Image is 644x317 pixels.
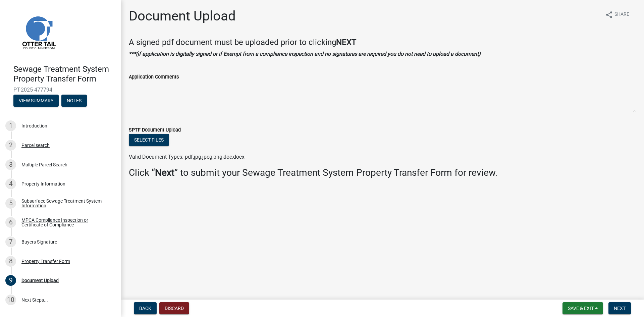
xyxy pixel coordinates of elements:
button: Save & Exit [562,302,603,314]
span: Save & Exit [568,306,594,311]
h3: Click “ ” to submit your Sewage Treatment System Property Transfer Form for review. [129,167,636,178]
div: Subsurface Sewage Treatment System Information [21,199,110,208]
div: 3 [5,159,16,170]
div: Introduction [21,123,47,128]
wm-modal-confirm: Summary [13,98,59,104]
button: Next [608,302,631,314]
img: Otter Tail County, Minnesota [13,7,64,57]
div: Multiple Parcel Search [21,162,67,167]
button: shareShare [600,8,635,21]
i: share [605,11,613,19]
wm-modal-confirm: Notes [61,98,87,104]
div: Property Information [21,181,65,186]
button: Notes [61,95,87,107]
strong: ***(if application is digitally signed or if Exempt from a compliance inspection and no signature... [129,51,481,57]
span: Share [614,11,629,19]
label: Application Comments [129,75,179,80]
button: View Summary [13,95,59,107]
h4: A signed pdf document must be uploaded prior to clicking [129,38,636,47]
div: 5 [5,198,16,209]
strong: Next [155,167,174,178]
div: 4 [5,178,16,189]
button: Back [134,302,157,314]
strong: NEXT [336,38,356,47]
label: SPTF Document Upload [129,128,181,133]
span: Back [139,306,151,311]
div: 9 [5,275,16,286]
h1: Document Upload [129,8,236,24]
span: Valid Document Types: pdf,jpg,jpeg,png,doc,docx [129,154,245,160]
div: 10 [5,295,16,305]
h4: Sewage Treatment System Property Transfer Form [13,64,115,84]
div: 7 [5,236,16,247]
div: MPCA Compliance Inspection or Certificate of Compliance [21,218,110,227]
div: 6 [5,217,16,228]
button: Select files [129,134,169,146]
div: 8 [5,256,16,267]
div: 1 [5,120,16,131]
span: Next [614,306,626,311]
div: Document Upload [21,278,59,283]
div: 2 [5,140,16,151]
div: Parcel search [21,143,50,148]
button: Discard [159,302,189,314]
span: PT-2025-477794 [13,87,107,93]
div: Buyers Signature [21,240,57,244]
div: Property Transfer Form [21,259,70,264]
